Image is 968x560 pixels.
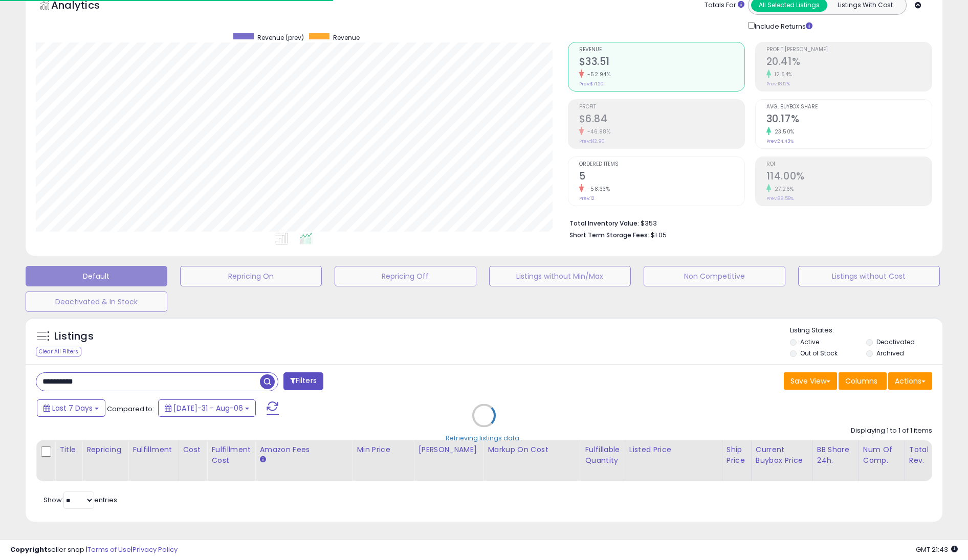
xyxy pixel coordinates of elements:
[569,216,925,229] li: $353
[584,185,610,193] small: -58.33%
[766,195,794,201] small: Prev: 89.58%
[916,545,958,554] span: 2025-08-14 21:43 GMT
[489,266,631,286] button: Listings without Min/Max
[569,231,649,239] b: Short Term Storage Fees:
[644,266,785,286] button: Non Competitive
[579,104,744,110] span: Profit
[771,185,794,193] small: 27.26%
[584,71,611,78] small: -52.94%
[579,170,744,184] h2: 5
[26,292,167,312] button: Deactivated & In Stock
[26,266,167,286] button: Default
[766,113,932,127] h2: 30.17%
[133,545,178,554] a: Privacy Policy
[257,33,304,42] span: Revenue (prev)
[766,47,932,53] span: Profit [PERSON_NAME]
[579,162,744,167] span: Ordered Items
[771,128,795,136] small: 23.50%
[10,545,48,554] strong: Copyright
[766,138,794,144] small: Prev: 24.43%
[579,47,744,53] span: Revenue
[446,433,522,442] div: Retrieving listings data..
[766,81,790,87] small: Prev: 18.12%
[766,104,932,110] span: Avg. Buybox Share
[180,266,322,286] button: Repricing On
[651,230,667,240] span: $1.05
[740,20,825,32] div: Include Returns
[569,219,639,228] b: Total Inventory Value:
[766,56,932,70] h2: 20.41%
[10,545,178,555] div: seller snap | |
[333,33,360,42] span: Revenue
[335,266,476,286] button: Repricing Off
[87,545,131,554] a: Terms of Use
[705,1,744,10] div: Totals For
[579,195,595,201] small: Prev: 12
[798,266,940,286] button: Listings without Cost
[579,81,604,87] small: Prev: $71.20
[771,71,793,78] small: 12.64%
[766,170,932,184] h2: 114.00%
[766,162,932,167] span: ROI
[579,138,605,144] small: Prev: $12.90
[584,128,611,136] small: -46.98%
[579,113,744,127] h2: $6.84
[579,56,744,70] h2: $33.51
